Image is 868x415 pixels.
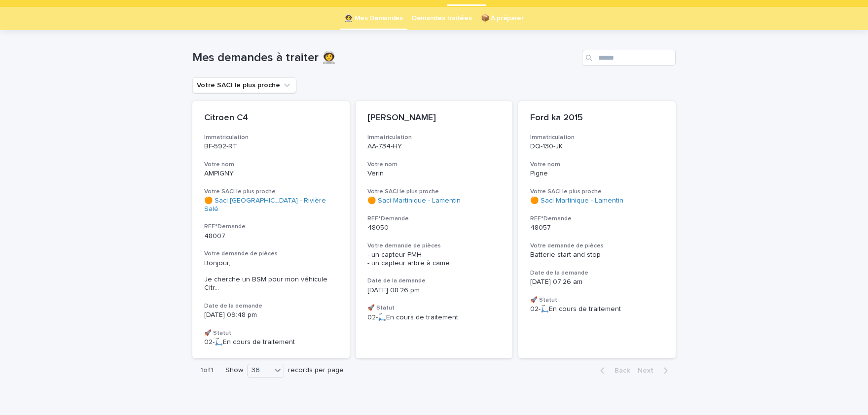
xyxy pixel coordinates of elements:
[367,313,501,322] p: 02-🛴En cours de traitement
[204,232,338,241] p: 48007
[367,113,501,124] p: [PERSON_NAME]
[356,101,513,358] a: [PERSON_NAME]ImmatriculationAA-734-HYVotre nomVerinVotre SACI le plus proche🟠 Saci Martinique - L...
[204,223,338,231] h3: REF°Demande
[204,161,338,169] h3: Votre nom
[367,134,501,141] h3: Immatriculation
[288,366,344,375] p: records per page
[248,365,271,376] div: 36
[530,242,664,250] h3: Votre demande de pièces
[530,215,664,223] h3: REF°Demande
[582,50,676,66] input: Search
[367,286,501,295] p: [DATE] 08:26 pm
[204,134,338,141] h3: Immatriculation
[204,302,338,310] h3: Date de la demande
[530,161,664,169] h3: Votre nom
[192,51,578,65] h1: Mes demandes à traiter 👩‍🚀
[367,224,501,232] p: 48050
[367,215,501,223] h3: REF°Demande
[634,366,676,375] button: Next
[518,101,676,358] a: Ford ka 2015ImmatriculationDQ-130-JKVotre nomPigneVotre SACI le plus proche🟠 Saci Martinique - La...
[367,242,501,250] h3: Votre demande de pièces
[367,170,501,178] p: Verin
[204,170,338,178] p: AMPIGNY
[192,77,296,93] button: Votre SACI le plus proche
[530,134,664,141] h3: Immatriculation
[412,7,472,30] a: Demandes traitées
[481,7,524,30] a: 📦 À préparer
[367,188,501,196] h3: Votre SACI le plus proche
[204,338,338,346] p: 02-🛴En cours de traitement
[204,329,338,337] h3: 🚀 Statut
[530,170,664,178] p: Pigne
[530,305,664,313] p: 02-🛴En cours de traitement
[367,304,501,312] h3: 🚀 Statut
[204,259,338,292] div: Bonjour, Je cherche un BSM pour mon véhicule Citroen C4, Diesel 150ch, 2litres, sous la référence...
[530,188,664,196] h3: Votre SACI le plus proche
[344,7,403,30] a: 👩‍🚀 Mes Demandes
[204,250,338,258] h3: Votre demande de pièces
[204,142,338,151] p: BF-592-RT
[530,197,623,205] a: 🟠 Saci Martinique - Lamentin
[592,366,634,375] button: Back
[367,277,501,285] h3: Date de la demande
[367,251,450,267] span: - un capteur PMH - ⁠un capteur arbre à came
[204,311,338,319] p: [DATE] 09:48 pm
[638,367,659,374] span: Next
[204,259,338,292] span: Bonjour, Je cherche un BSM pour mon véhicule Citr ...
[204,197,338,213] a: 🟠 Saci [GEOGRAPHIC_DATA] - Rivière Salé
[530,113,664,124] p: Ford ka 2015
[367,197,461,205] a: 🟠 Saci Martinique - Lamentin
[530,251,601,258] span: Batterie start and stop
[530,142,664,151] p: DQ-130-JK
[530,224,664,232] p: 48057
[530,296,664,304] h3: 🚀 Statut
[530,269,664,277] h3: Date de la demande
[192,358,221,382] p: 1 of 1
[367,161,501,169] h3: Votre nom
[204,113,338,124] p: Citroen C4
[204,188,338,196] h3: Votre SACI le plus proche
[530,278,664,286] p: [DATE] 07:26 am
[192,101,350,358] a: Citroen C4ImmatriculationBF-592-RTVotre nomAMPIGNYVotre SACI le plus proche🟠 Saci [GEOGRAPHIC_DAT...
[225,366,243,375] p: Show
[367,142,501,151] p: AA-734-HY
[609,367,630,374] span: Back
